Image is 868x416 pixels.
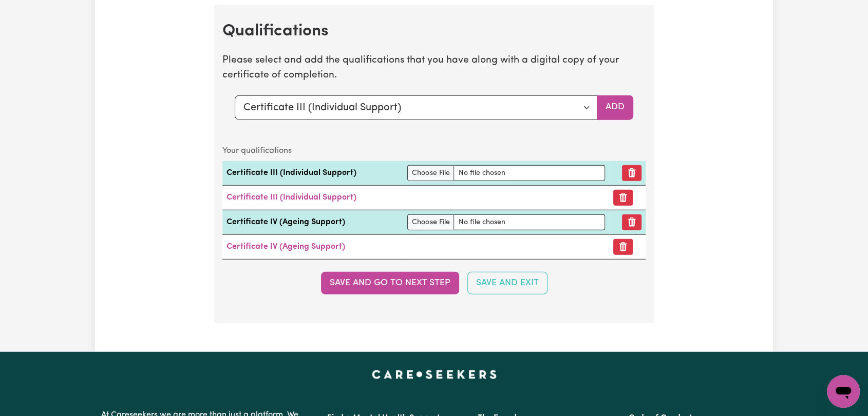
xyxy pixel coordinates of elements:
[613,190,633,206] button: Remove certificate
[622,214,641,230] button: Remove qualification
[372,370,497,379] a: Careseekers home page
[227,193,356,202] a: Certificate III (Individual Support)
[613,239,633,255] button: Remove certificate
[222,53,646,83] p: Please select and add the qualifications that you have along with a digital copy of your certific...
[227,243,345,251] a: Certificate IV (Ageing Support)
[222,161,403,186] td: Certificate III (Individual Support)
[827,375,860,408] iframe: Button to launch messaging window
[467,272,548,294] button: Save and Exit
[222,141,646,161] caption: Your qualifications
[597,95,633,120] button: Add selected qualification
[222,22,646,41] h2: Qualifications
[622,165,641,181] button: Remove qualification
[321,272,459,294] button: Save and go to next step
[222,210,403,234] td: Certificate IV (Ageing Support)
